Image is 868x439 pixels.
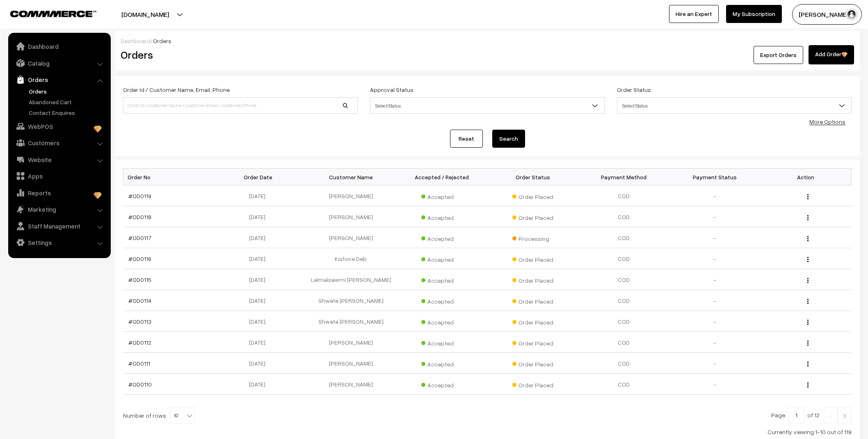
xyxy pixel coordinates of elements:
span: Accepted [421,358,462,368]
a: More Options [809,118,845,125]
a: Marketing [10,202,108,217]
a: Dashboard [121,37,151,44]
a: Website [10,152,108,167]
span: Order Placed [512,274,553,285]
a: Reset [450,130,483,148]
img: Menu [807,215,809,220]
span: Order Placed [512,379,553,389]
th: Order Date [214,169,305,185]
div: Currently viewing 1-10 out of 119 [123,428,852,436]
a: #OD0117 [128,234,151,241]
img: Menu [807,382,809,388]
span: Accepted [421,379,462,389]
td: Lalmalsawmi [PERSON_NAME] [305,269,396,290]
a: Reports [10,185,108,200]
a: Abandoned Cart [27,98,108,106]
span: Order Placed [512,295,553,306]
span: Processing [512,232,553,243]
a: Contact Enquires [27,108,108,117]
a: Dashboard [10,39,108,54]
a: #OD0114 [128,297,151,304]
button: Export Orders [754,46,803,64]
th: Action [761,169,852,185]
h2: Orders [121,48,357,61]
td: COD [578,353,669,374]
label: Approval Status [370,85,413,94]
td: COD [578,332,669,353]
a: #OD0111 [128,360,150,367]
td: [PERSON_NAME] [305,353,396,374]
span: Orders [153,37,171,44]
a: #OD0119 [128,192,151,199]
img: Menu [807,299,809,304]
th: Order Status [487,169,578,185]
a: #OD0113 [128,318,151,325]
th: Accepted / Rejected [396,169,487,185]
td: Kishore Deb [305,248,396,269]
td: [DATE] [214,227,305,248]
div: / [121,37,854,45]
a: Add Order [809,45,854,64]
td: [DATE] [214,206,305,227]
td: - [669,353,761,374]
td: [DATE] [214,374,305,395]
td: Shweta [PERSON_NAME] [305,311,396,332]
td: COD [578,311,669,332]
span: Order Placed [512,358,553,368]
a: Catalog [10,56,108,71]
span: Accepted [421,295,462,306]
td: COD [578,269,669,290]
img: Menu [807,278,809,283]
span: Accepted [421,316,462,327]
td: [DATE] [214,353,305,374]
img: user [845,8,858,21]
img: Left [827,414,834,418]
span: Order Placed [512,253,553,264]
span: Accepted [421,232,462,243]
span: 10 [171,407,194,424]
span: Select Status [617,97,852,114]
a: Settings [10,235,108,250]
td: COD [578,248,669,269]
span: Order Placed [512,337,553,348]
a: #OD0115 [128,276,151,283]
button: Search [492,130,525,148]
img: COMMMERCE [10,11,96,17]
td: [DATE] [214,332,305,353]
td: COD [578,374,669,395]
td: [PERSON_NAME] [305,206,396,227]
td: - [669,332,761,353]
td: - [669,248,761,269]
img: Menu [807,361,809,367]
th: Customer Name [305,169,396,185]
td: [DATE] [214,311,305,332]
span: Select Status [370,98,604,113]
a: Orders [10,72,108,87]
img: Menu [807,236,809,241]
a: WebPOS [10,119,108,134]
td: COD [578,290,669,311]
a: #OD0112 [128,339,151,346]
span: Accepted [421,253,462,264]
label: Order Status [617,85,651,94]
label: Order Id / Customer Name, Email, Phone [123,85,230,94]
span: 10 [170,407,195,423]
span: Order Placed [512,211,553,222]
th: Order No [123,169,215,185]
span: Number of rows [123,411,166,420]
td: COD [578,227,669,248]
a: #OD0116 [128,255,151,262]
img: Right [841,414,848,418]
span: Order Placed [512,190,553,201]
a: Customers [10,135,108,150]
td: [PERSON_NAME] [305,227,396,248]
td: [PERSON_NAME] [305,332,396,353]
a: #OD0110 [128,381,152,388]
td: [PERSON_NAME] [305,185,396,206]
a: Apps [10,169,108,183]
img: Menu [807,257,809,262]
span: Select Status [617,98,851,113]
td: - [669,227,761,248]
a: #OD0118 [128,213,151,220]
td: Shweta [PERSON_NAME] [305,290,396,311]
